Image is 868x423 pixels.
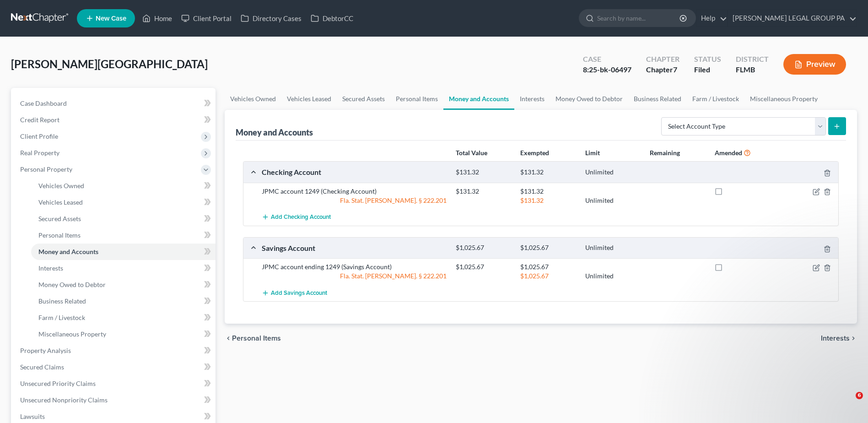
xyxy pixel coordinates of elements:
div: Filed [694,65,721,75]
button: Preview [783,54,846,75]
span: Interests [38,264,63,272]
div: $131.32 [451,187,516,196]
a: Interests [514,88,550,110]
span: [PERSON_NAME][GEOGRAPHIC_DATA] [11,57,208,70]
span: Secured Assets [38,215,81,222]
a: Unsecured Nonpriority Claims [13,392,216,408]
span: New Case [96,15,126,22]
span: 6 [856,392,863,399]
iframe: Intercom live chat [837,392,859,414]
strong: Amended [715,149,742,157]
div: Savings Account [257,243,451,253]
div: Checking Account [257,167,451,177]
div: $1,025.67 [516,262,580,271]
span: Credit Report [20,116,59,124]
strong: Remaining [650,149,680,157]
span: Personal Property [20,165,72,173]
div: $131.32 [516,187,580,196]
input: Search by name... [597,10,681,27]
div: District [736,54,769,65]
a: Vehicles Leased [281,88,337,110]
a: Miscellaneous Property [744,88,823,110]
div: Status [694,54,721,65]
a: Vehicles Owned [225,88,281,110]
a: Directory Cases [236,10,306,27]
span: Vehicles Owned [38,182,84,190]
a: [PERSON_NAME] LEGAL GROUP PA [728,10,857,27]
span: Vehicles Leased [38,198,83,206]
span: Case Dashboard [20,99,67,107]
span: Personal Items [232,335,281,342]
span: Secured Claims [20,363,64,371]
a: DebtorCC [306,10,358,27]
div: Fla. Stat. [PERSON_NAME]. § 222.201 [257,196,451,205]
a: Credit Report [13,112,216,128]
a: Vehicles Leased [31,194,216,211]
a: Case Dashboard [13,95,216,112]
a: Personal Items [31,227,216,244]
div: Chapter [646,54,679,65]
div: 8:25-bk-06497 [583,65,631,75]
a: Business Related [628,88,687,110]
span: Miscellaneous Property [38,330,106,338]
a: Home [138,10,177,27]
div: $1,025.67 [516,244,580,252]
button: Add Savings Account [262,284,327,301]
i: chevron_left [225,335,232,342]
div: $131.32 [516,196,580,205]
strong: Limit [585,149,600,157]
div: Unlimited [581,244,645,252]
a: Farm / Livestock [31,309,216,326]
div: Unlimited [581,271,645,281]
a: Miscellaneous Property [31,326,216,342]
div: Chapter [646,65,679,75]
div: $1,025.67 [516,271,580,281]
a: Personal Items [390,88,443,110]
a: Property Analysis [13,342,216,359]
div: Unlimited [581,168,645,177]
span: Unsecured Priority Claims [20,380,96,387]
span: Client Profile [20,132,58,140]
span: Unsecured Nonpriority Claims [20,396,108,404]
span: Add Savings Account [271,289,327,297]
div: Fla. Stat. [PERSON_NAME]. § 222.201 [257,271,451,281]
a: Secured Assets [337,88,390,110]
span: Personal Items [38,231,81,239]
span: Real Property [20,149,59,157]
div: $1,025.67 [451,244,516,252]
a: Secured Claims [13,359,216,375]
span: Lawsuits [20,412,45,420]
strong: Exempted [520,149,549,157]
span: Add Checking Account [271,214,331,221]
span: Money Owed to Debtor [38,281,106,288]
div: $131.32 [451,168,516,177]
span: Property Analysis [20,347,71,354]
div: Case [583,54,631,65]
span: Farm / Livestock [38,314,85,321]
a: Unsecured Priority Claims [13,375,216,392]
a: Secured Assets [31,211,216,227]
a: Money and Accounts [31,244,216,260]
span: Money and Accounts [38,248,98,255]
div: Money and Accounts [236,127,313,138]
a: Money Owed to Debtor [550,88,628,110]
div: JPMC account 1249 (Checking Account) [257,187,451,196]
div: FLMB [736,65,769,75]
div: Unlimited [581,196,645,205]
a: Help [696,10,727,27]
span: Business Related [38,297,86,305]
div: $131.32 [516,168,580,177]
div: JPMC account ending 1249 (Savings Account) [257,262,451,271]
span: 7 [673,65,677,74]
button: Add Checking Account [262,209,331,226]
a: Farm / Livestock [687,88,744,110]
a: Vehicles Owned [31,178,216,194]
div: $1,025.67 [451,262,516,271]
a: Business Related [31,293,216,309]
strong: Total Value [456,149,487,157]
button: chevron_left Personal Items [225,335,281,342]
a: Money Owed to Debtor [31,277,216,293]
a: Client Portal [177,10,236,27]
a: Money and Accounts [443,88,514,110]
a: Interests [31,260,216,277]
